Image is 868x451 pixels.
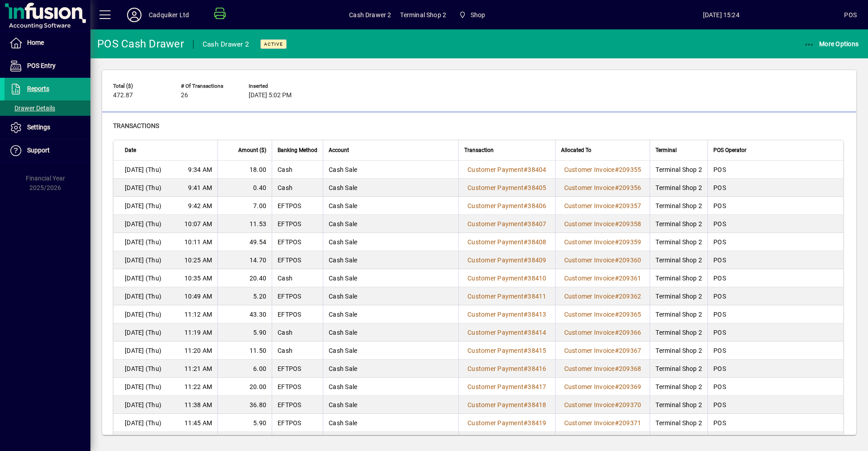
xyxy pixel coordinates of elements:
[615,365,619,372] span: #
[272,432,323,450] td: EFTPOS
[713,145,746,155] span: POS Operator
[650,378,708,396] td: Terminal Shop 2
[561,273,645,283] a: Customer Invoice#209361
[323,161,458,179] td: Cash Sale
[97,37,184,51] div: POS Cash Drawer
[619,329,642,336] span: 209366
[217,287,272,305] td: 5.20
[125,310,161,319] span: [DATE] (Thu)
[125,346,161,355] span: [DATE] (Thu)
[650,396,708,414] td: Terminal Shop 2
[561,237,645,247] a: Customer Invoice#209359
[564,419,615,427] span: Customer Invoice
[217,197,272,215] td: 7.00
[561,291,645,301] a: Customer Invoice#209362
[524,202,528,209] span: #
[464,201,550,211] a: Customer Payment#38406
[524,275,528,282] span: #
[561,201,645,211] a: Customer Invoice#209357
[467,347,524,354] span: Customer Payment
[27,147,50,154] span: Support
[272,269,323,287] td: Cash
[561,145,591,155] span: Allocated To
[564,256,615,264] span: Customer Invoice
[323,251,458,269] td: Cash Sale
[125,145,136,155] span: Date
[9,104,55,112] span: Drawer Details
[561,400,645,410] a: Customer Invoice#209370
[467,166,524,173] span: Customer Payment
[272,287,323,305] td: EFTPOS
[528,401,546,408] span: 38418
[464,346,550,356] a: Customer Payment#38415
[323,305,458,323] td: Cash Sale
[524,365,528,372] span: #
[708,161,843,179] td: POS
[524,329,528,336] span: #
[27,62,56,69] span: POS Entry
[564,202,615,209] span: Customer Invoice
[464,309,550,319] a: Customer Payment#38413
[188,165,212,174] span: 9:34 AM
[708,323,843,342] td: POS
[619,383,642,390] span: 209369
[561,309,645,319] a: Customer Invoice#209365
[615,293,619,300] span: #
[323,179,458,197] td: Cash Sale
[323,414,458,432] td: Cash Sale
[188,201,212,210] span: 9:42 AM
[184,382,212,391] span: 11:22 AM
[708,287,843,305] td: POS
[217,233,272,251] td: 49.54
[125,165,161,174] span: [DATE] (Thu)
[650,323,708,342] td: Terminal Shop 2
[708,305,843,323] td: POS
[561,183,645,193] a: Customer Invoice#209356
[217,305,272,323] td: 43.30
[650,342,708,360] td: Terminal Shop 2
[272,342,323,360] td: Cash
[524,184,528,191] span: #
[708,215,843,233] td: POS
[708,378,843,396] td: POS
[524,256,528,264] span: #
[323,396,458,414] td: Cash Sale
[120,7,149,23] button: Profile
[708,414,843,432] td: POS
[464,183,550,193] a: Customer Payment#38405
[323,269,458,287] td: Cash Sale
[564,220,615,228] span: Customer Invoice
[524,383,528,390] span: #
[467,184,524,191] span: Customer Payment
[184,346,212,355] span: 11:20 AM
[619,401,642,408] span: 209370
[561,328,645,337] a: Customer Invoice#209366
[524,166,528,173] span: #
[561,165,645,175] a: Customer Invoice#209355
[650,414,708,432] td: Terminal Shop 2
[125,418,161,427] span: [DATE] (Thu)
[113,92,133,99] span: 472.87
[615,419,619,427] span: #
[708,179,843,197] td: POS
[619,166,642,173] span: 209355
[528,256,546,264] span: 38409
[184,256,212,265] span: 10:25 AM
[217,323,272,342] td: 5.90
[619,347,642,354] span: 209367
[217,414,272,432] td: 5.90
[564,184,615,191] span: Customer Invoice
[650,233,708,251] td: Terminal Shop 2
[528,347,546,354] span: 38415
[528,275,546,282] span: 38410
[272,305,323,323] td: EFTPOS
[249,83,303,89] span: Inserted
[528,383,546,390] span: 38417
[708,197,843,215] td: POS
[467,256,524,264] span: Customer Payment
[217,432,272,450] td: 25.00
[615,383,619,390] span: #
[264,41,283,47] span: Active
[467,238,524,246] span: Customer Payment
[615,184,619,191] span: #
